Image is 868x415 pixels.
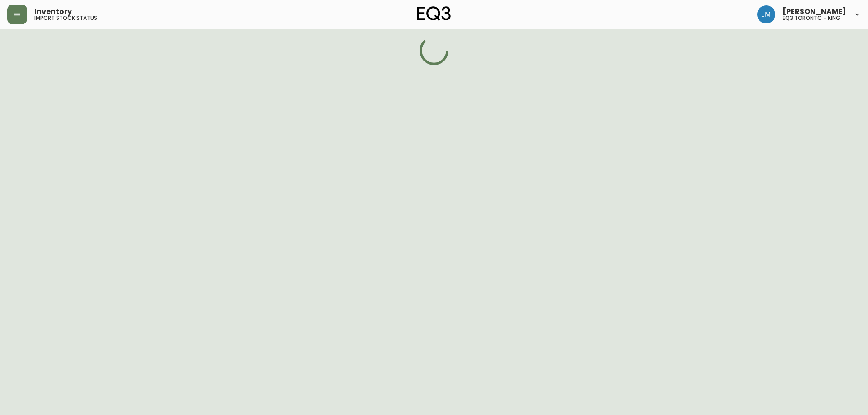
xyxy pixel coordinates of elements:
span: [PERSON_NAME] [783,8,846,15]
span: Inventory [34,8,72,15]
img: b88646003a19a9f750de19192e969c24 [757,5,775,23]
img: logo [417,6,451,21]
h5: eq3 toronto - king [783,15,840,21]
h5: import stock status [34,15,97,21]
